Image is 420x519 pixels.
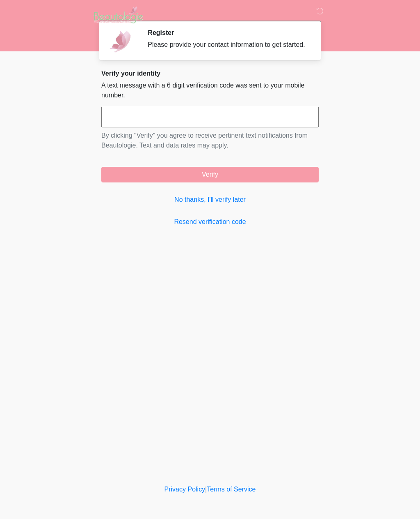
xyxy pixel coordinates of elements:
p: By clicking "Verify" you agree to receive pertinent text notifications from Beautologie. Text and... [101,131,319,150]
button: Verify [101,167,319,182]
img: Beautologie Logo [93,6,143,23]
h2: Verify your identity [101,69,319,77]
a: | [205,486,207,493]
h2: Register [148,29,306,37]
p: A text message with a 6 digit verification code was sent to your mobile number. [101,81,319,100]
a: Terms of Service [207,486,256,493]
a: Privacy Policy [164,486,205,493]
img: Agent Avatar [107,29,132,53]
div: Please provide your contact information to get started. [148,40,306,50]
a: No thanks, I'll verify later [101,195,319,205]
a: Resend verification code [101,217,319,227]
